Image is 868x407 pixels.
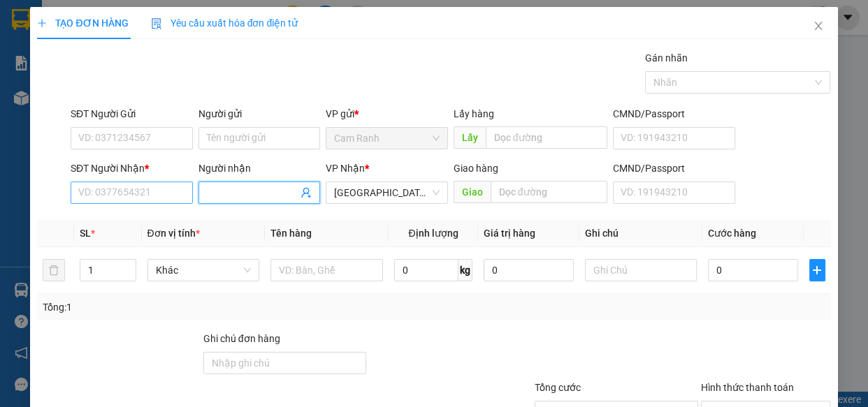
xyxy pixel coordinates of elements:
[813,20,824,31] span: close
[585,259,697,281] input: Ghi Chú
[117,66,192,84] li: (c) 2017
[326,163,365,174] span: VP Nhận
[613,161,735,176] div: CMND/Passport
[334,128,440,149] span: Cam Ranh
[43,299,336,315] div: Tổng: 1
[117,53,192,64] b: [DOMAIN_NAME]
[535,382,581,393] span: Tổng cước
[484,228,535,239] span: Giá trị hàng
[43,259,65,281] button: delete
[334,182,440,203] span: Sài Gòn
[454,108,494,119] span: Lấy hàng
[645,52,688,64] label: Gán nhãn
[809,259,825,281] button: plus
[486,126,607,149] input: Dọc đường
[708,228,756,239] span: Cước hàng
[701,382,794,393] label: Hình thức thanh toán
[454,163,498,174] span: Giao hàng
[203,352,366,374] input: Ghi chú đơn hàng
[799,7,838,46] button: Close
[86,20,139,134] b: [PERSON_NAME] - Gửi khách hàng
[326,106,448,121] div: VP gửi
[71,106,193,121] div: SĐT Người Gửi
[151,17,298,29] span: Yêu cầu xuất hóa đơn điện tử
[147,228,200,239] span: Đơn vị tính
[152,17,185,51] img: logo.jpg
[156,260,252,281] span: Khác
[613,106,735,121] div: CMND/Passport
[810,265,825,276] span: plus
[151,18,162,29] img: icon
[491,181,607,203] input: Dọc đường
[484,259,574,281] input: 0
[579,220,703,247] th: Ghi chú
[454,181,491,203] span: Giao
[17,90,79,228] b: [PERSON_NAME] - [PERSON_NAME]
[203,333,280,344] label: Ghi chú đơn hàng
[408,228,458,239] span: Định lượng
[270,259,383,281] input: VD: Bàn, Ghế
[270,228,312,239] span: Tên hàng
[37,17,128,29] span: TẠO ĐƠN HÀNG
[458,259,472,281] span: kg
[198,161,321,176] div: Người nhận
[301,187,312,198] span: user-add
[454,126,486,149] span: Lấy
[198,106,321,121] div: Người gửi
[37,18,47,28] span: plus
[80,228,91,239] span: SL
[71,161,193,176] div: SĐT Người Nhận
